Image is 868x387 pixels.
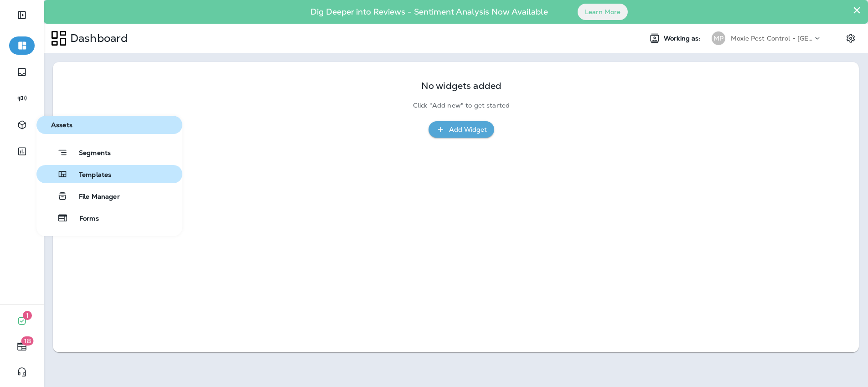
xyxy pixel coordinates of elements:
[852,3,861,17] button: Close
[284,10,574,13] p: Dig Deeper into Reviews - Sentiment Analysis Now Available
[36,187,182,205] button: File Manager
[421,82,501,90] p: No widgets added
[40,121,179,129] span: Assets
[68,215,99,223] span: Forms
[68,149,111,158] span: Segments
[842,30,859,46] button: Settings
[67,31,128,45] p: Dashboard
[36,209,182,227] button: Forms
[21,336,34,346] span: 18
[731,35,813,42] p: Moxie Pest Control - [GEOGRAPHIC_DATA]
[449,124,487,135] div: Add Widget
[68,193,120,201] span: File Manager
[578,4,628,20] button: Learn More
[712,31,725,45] div: MP
[68,171,111,180] span: Templates
[664,35,703,42] span: Working as:
[413,102,510,109] p: Click "Add new" to get started
[36,143,182,161] button: Segments
[9,6,35,24] button: Expand Sidebar
[23,311,32,320] span: 1
[36,165,182,183] button: Templates
[36,116,182,134] button: Assets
